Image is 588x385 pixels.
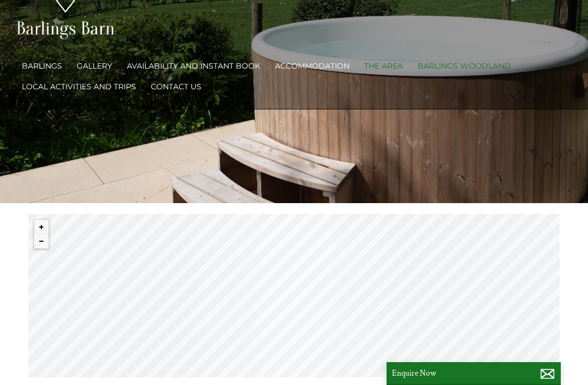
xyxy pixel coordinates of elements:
[34,220,48,234] button: Zoom in
[28,214,560,377] canvas: Map
[364,61,403,71] a: The Area
[22,82,136,91] a: Local activities and trips
[392,368,555,378] p: Enquire Now
[275,61,350,71] a: Accommodation
[77,61,112,71] a: Gallery
[418,61,511,71] a: Barlings Woodland
[22,61,62,71] a: Barlings
[127,61,260,71] a: Availability and Instant Book
[151,82,201,91] a: Contact Us
[34,234,48,248] button: Zoom out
